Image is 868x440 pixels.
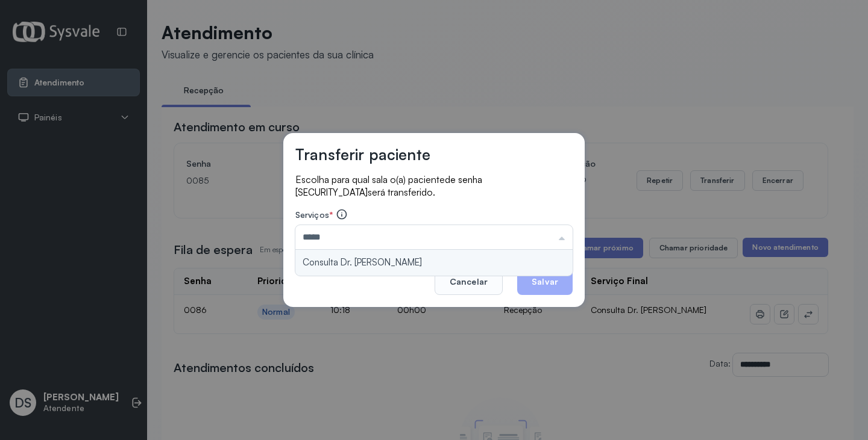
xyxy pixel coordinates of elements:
p: Escolha para qual sala o(a) paciente será transferido. [295,173,573,199]
span: de senha [SECURITY_DATA] [295,174,482,198]
li: Consulta Dr. [PERSON_NAME] [295,250,573,276]
h3: Transferir paciente [295,145,430,164]
button: Cancelar [435,268,503,295]
span: Serviços [295,209,329,220]
button: Salvar [517,268,573,295]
